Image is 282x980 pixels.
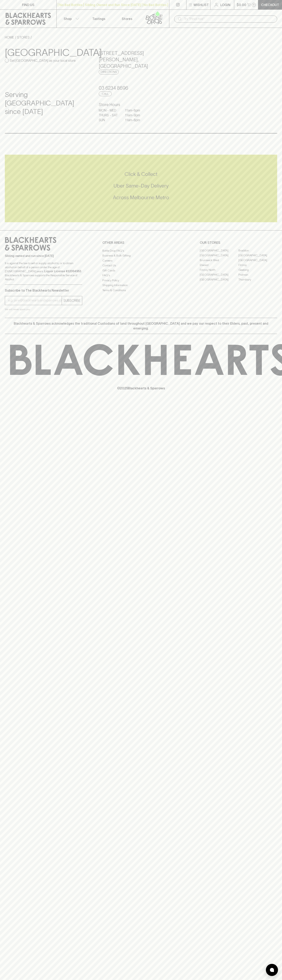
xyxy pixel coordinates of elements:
input: e.g. jane@blackheartsandsparrows.com.au [8,297,62,304]
a: STORES [17,35,30,39]
p: Shop [64,16,72,21]
a: Privacy Policy [102,278,180,283]
a: Prahran [238,272,277,277]
p: 11am - 8pm [125,108,145,113]
p: SUBSCRIBE [63,298,80,303]
h5: Across Melbourne Metro [5,194,277,201]
a: Gift Cards [102,268,180,273]
p: SUN [99,118,119,122]
a: Shipping Information [102,283,180,288]
a: Contact Us [102,263,180,268]
a: FAQ's [102,273,180,278]
p: Sibling owned and run since [DATE] [5,254,82,258]
p: OUR STORES [200,240,277,245]
p: Wishlist [194,2,209,7]
a: HOME [5,35,14,39]
a: Directions [99,70,119,74]
strong: Liquor License #32064953 [44,270,81,273]
a: Bottle Drop FAQ's [102,248,180,253]
a: [GEOGRAPHIC_DATA] [200,272,238,277]
a: Elwood [200,263,238,268]
div: Call to action block [5,155,277,222]
h5: [STREET_ADDRESS][PERSON_NAME] , [GEOGRAPHIC_DATA] [99,50,183,69]
a: [GEOGRAPHIC_DATA] [200,248,238,253]
img: bubble-icon [270,968,274,972]
a: [GEOGRAPHIC_DATA] [200,277,238,282]
a: Geelong [238,268,277,272]
a: Terms & Conditions [102,288,180,293]
a: Business & Bulk Gifting [102,253,180,258]
p: Login [220,2,230,7]
h3: [GEOGRAPHIC_DATA] [5,47,89,58]
p: 0 [253,4,255,6]
p: Checkout [261,2,279,7]
p: 11am - 9pm [125,113,145,118]
button: SUBSCRIBE [62,296,82,305]
a: Call [99,91,112,96]
h4: Serving [GEOGRAPHIC_DATA] since [DATE] [5,91,89,116]
p: We will never spam you [5,307,82,311]
a: Tastings [85,10,113,28]
h5: Click & Collect [5,171,277,177]
p: Blackhearts & Sparrows acknowledges the traditional Custodians of land throughout [GEOGRAPHIC_DAT... [8,321,274,331]
a: Braddon [238,248,277,253]
a: Fitzroy North [200,268,238,272]
a: [GEOGRAPHIC_DATA] [238,253,277,258]
p: Tastings [92,16,105,21]
h5: 03 6234 8696 [99,85,183,91]
h5: Uber Same-Day Delivery [5,182,277,189]
p: FIND US [22,2,34,7]
a: Careers [102,258,180,263]
a: [GEOGRAPHIC_DATA] [200,253,238,258]
p: THURS - SAT [99,113,119,118]
button: Shop [57,10,85,28]
p: Set [GEOGRAPHIC_DATA] as your local store [10,58,76,63]
a: Brunswick West [200,258,238,263]
p: Subscribe to The Blackhearts Newsletter [5,288,82,293]
p: 11am - 8pm [125,118,145,122]
a: Fitzroy [238,263,277,268]
p: It is against the law to sell or supply alcohol to, or to obtain alcohol on behalf of a person un... [5,261,82,281]
a: Stores [113,10,141,28]
p: $0.00 [237,2,246,7]
p: OTHER AREAS [102,240,180,245]
input: Try "Pinot noir" [184,16,274,22]
p: MON - WED [99,108,119,113]
p: Stores [122,16,132,21]
a: Thornbury [238,277,277,282]
h6: Store Hours [99,101,183,108]
a: [GEOGRAPHIC_DATA] [238,258,277,263]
